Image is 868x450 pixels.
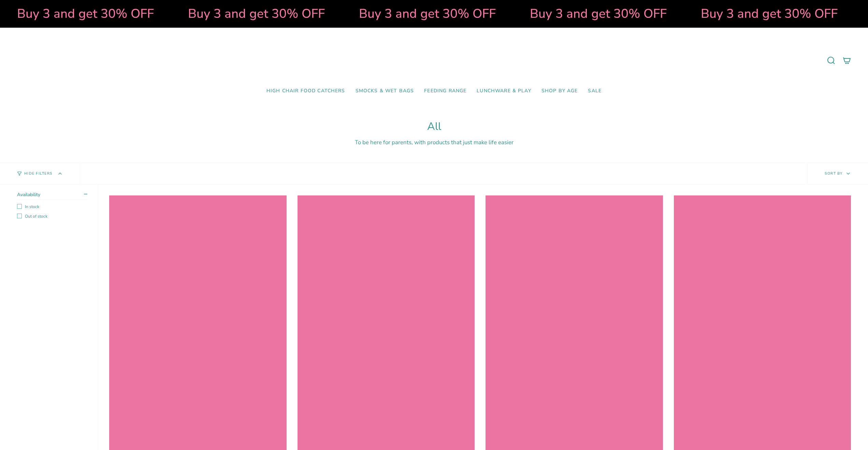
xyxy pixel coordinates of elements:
strong: Buy 3 and get 30% OFF [697,5,834,22]
label: In stock [17,204,87,209]
strong: Buy 3 and get 30% OFF [526,5,663,22]
button: Sort by [807,163,868,184]
span: High Chair Food Catchers [266,88,345,94]
span: To be here for parents, with products that just make life easier [355,138,513,146]
a: Feeding Range [419,83,472,99]
a: Shop by Age [536,83,583,99]
a: High Chair Food Catchers [261,83,350,99]
label: Out of stock [17,214,87,219]
a: Smocks & Wet Bags [350,83,419,99]
summary: Availability [17,191,87,200]
span: Sort by [825,171,843,176]
span: Smocks & Wet Bags [356,88,414,94]
span: Shop by Age [541,88,578,94]
strong: Buy 3 and get 30% OFF [13,5,150,22]
strong: Buy 3 and get 30% OFF [355,5,492,22]
span: Hide Filters [24,172,53,176]
span: Feeding Range [424,88,466,94]
span: Availability [17,191,40,198]
strong: Buy 3 and get 30% OFF [184,5,321,22]
a: SALE [583,83,607,99]
a: Lunchware & Play [472,83,536,99]
span: SALE [588,88,602,94]
span: Lunchware & Play [477,88,531,94]
h1: All [17,120,851,133]
a: Mumma’s Little Helpers [375,38,493,83]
